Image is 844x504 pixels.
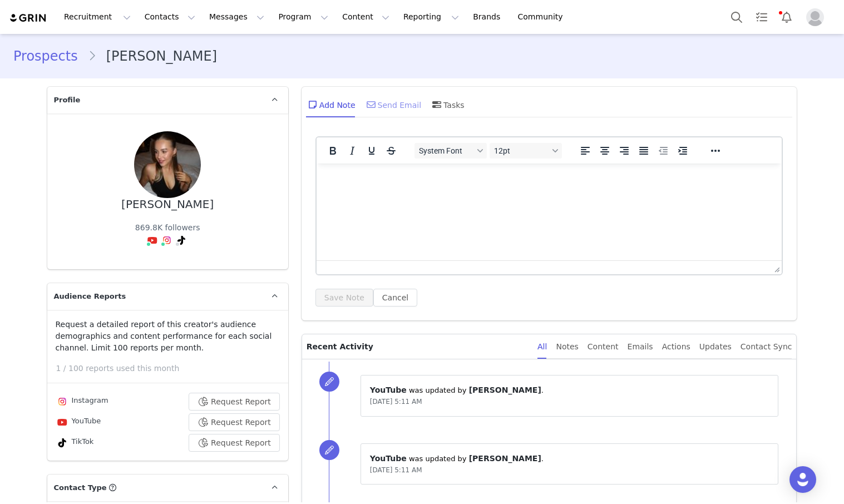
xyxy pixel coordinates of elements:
span: System Font [419,146,473,155]
span: YouTube [370,386,407,394]
p: 1 / 100 reports used this month [56,363,288,374]
p: Recent Activity [307,334,529,359]
img: instagram.svg [162,236,171,245]
button: Notifications [774,4,799,29]
span: [DATE] 5:11 AM [370,398,422,406]
div: Contact Sync [741,334,792,359]
button: Align center [595,143,614,159]
div: Content [588,334,619,359]
button: Decrease indent [654,143,673,159]
img: placeholder-profile.jpg [806,8,824,26]
button: Reporting [397,4,466,29]
button: Request Report [189,434,280,452]
button: Font sizes [490,143,562,159]
span: [PERSON_NAME] [469,386,541,394]
button: Profile [799,8,835,26]
button: Bold [323,143,342,159]
div: All [537,334,547,359]
div: TikTok [56,436,94,449]
div: [PERSON_NAME] [121,198,214,211]
img: instagram.svg [58,397,67,406]
button: Increase indent [673,143,692,159]
button: Fonts [414,143,487,159]
button: Request Report [189,393,280,411]
img: 3954f01e-679a-4e13-9b85-bd5921bbf6b1.jpg [134,131,201,198]
div: Add Note [306,91,356,118]
div: Emails [628,334,653,359]
a: Tasks [749,4,774,29]
div: Instagram [56,395,108,408]
button: Search [724,4,749,29]
div: Tasks [430,91,465,118]
div: Send Email [364,91,422,118]
span: [DATE] 5:11 AM [370,466,422,474]
div: YouTube [56,416,101,429]
span: Contact Type [54,482,107,493]
button: Contacts [138,4,202,29]
button: Align left [576,143,595,159]
span: Audience Reports [54,291,126,302]
button: Save Note [315,289,373,307]
a: Brands [466,4,510,29]
div: Open Intercom Messenger [789,466,816,493]
span: Profile [54,95,81,106]
iframe: Rich Text Area [317,164,782,260]
p: ⁨ ⁩ was updated by ⁨ ⁩. [370,384,769,396]
button: Align right [615,143,634,159]
div: 869.8K followers [135,222,200,234]
div: Updates [699,334,732,359]
span: [PERSON_NAME] [469,454,541,463]
div: Actions [662,334,690,359]
div: Press the Up and Down arrow keys to resize the editor. [770,261,782,274]
button: Program [272,4,335,29]
button: Request Report [189,413,280,431]
button: Cancel [373,289,417,307]
a: Community [511,4,575,29]
button: Italic [343,143,362,159]
p: ⁨ ⁩ was updated by ⁨ ⁩. [370,453,769,465]
button: Content [335,4,396,29]
button: Recruitment [57,4,137,29]
span: YouTube [370,454,407,463]
p: Request a detailed report of this creator's audience demographics and content performance for eac... [56,319,280,354]
div: Notes [556,334,578,359]
button: Justify [634,143,653,159]
span: 12pt [494,146,549,155]
button: Strikethrough [382,143,401,159]
button: Reveal or hide additional toolbar items [706,143,725,159]
a: Prospects [13,46,88,66]
button: Underline [362,143,381,159]
button: Messages [203,4,271,29]
img: grin logo [9,13,48,23]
